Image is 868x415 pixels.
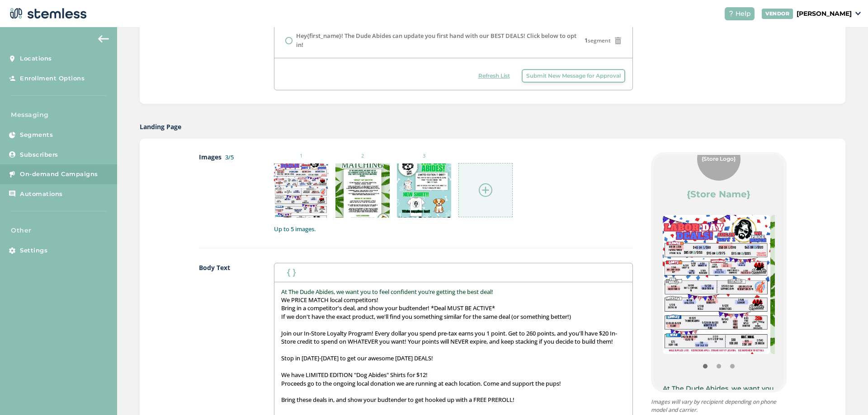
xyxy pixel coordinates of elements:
img: AY5vMxf8jvbrAAAAAElFTkSuQmCC [663,215,770,354]
small: 1 [274,152,328,160]
p: Stop in [DATE]-[DATE] to get our awesome [DATE] DEALS! [281,354,625,362]
span: Help [736,9,751,19]
span: Bring in a competitor's deal, and show your budtender! *Deal MUST BE ACTIVE* [281,304,495,312]
span: Bring these deals in, and show your budtender to get hooked up with a FREE PREROLL! [281,396,514,404]
span: Locations [20,54,52,63]
button: Submit New Message for Approval [522,69,625,83]
span: Refresh List [478,72,510,80]
span: At The Dude Abides, we want you to feel confident you’re getting the best deal! [663,384,774,411]
button: Item 0 [698,359,712,373]
button: Item 1 [712,359,726,373]
span: Enrollment Options [20,74,85,83]
span: segment [585,37,611,45]
label: Hey{first_name}! The Dude Abides can update you first hand with our BEST DEALS! Click below to op... [296,32,584,49]
img: icon-arrow-back-accent-c549486e.svg [98,35,109,42]
small: 2 [335,152,390,160]
span: We have LIMITED EDITION "Dog Abides" Shirts for $12! [281,371,428,379]
span: On-demand Campaigns [20,170,98,179]
small: 3 [397,152,451,160]
img: icon-circle-plus-45441306.svg [479,183,492,197]
div: VENDOR [762,9,793,19]
button: Refresh List [474,69,514,83]
span: {Store Logo} [702,155,736,163]
label: Up to 5 images. [274,225,632,234]
img: dA0ot5QAAAABJRU5ErkJggg== [397,163,451,218]
button: Item 2 [726,359,739,373]
span: If we don't have the exact product, we'll find you something similar for the same deal (or someth... [281,312,571,321]
label: Landing Page [140,122,181,131]
span: Join our In-Store Loyalty Program! Every dollar you spend pre-tax earns you 1 point. Get to 260 p... [281,329,617,345]
label: Images [199,152,256,233]
img: icon_down-arrow-small-66adaf34.svg [855,12,861,15]
span: Settings [20,246,47,255]
p: [PERSON_NAME] [797,9,852,19]
p: Images will vary by recipient depending on phone model and carrier. [651,398,787,414]
img: icon-help-white-03924b79.svg [728,11,734,16]
img: l3qAS9xAQbnh4GEQt0XAAAAAElFTkSuQmCC [335,163,390,218]
span: Automations [20,190,63,199]
img: logo-dark-0685b13c.svg [7,5,87,23]
iframe: Chat Widget [823,372,868,415]
strong: 1 [585,37,588,44]
span: Proceeds go to the ongoing local donation we are running at each location. Come and support the p... [281,379,561,387]
span: Subscribers [20,150,58,159]
span: At The Dude Abides, we want you to feel confident you’re getting the best deal! [281,288,493,296]
label: {Store Name} [687,188,750,201]
span: Submit New Message for Approval [526,72,621,80]
span: Segments [20,131,53,140]
label: 3/5 [225,153,234,161]
span: We PRICE MATCH local competitors! [281,296,378,304]
img: AY5vMxf8jvbrAAAAAElFTkSuQmCC [274,163,328,218]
